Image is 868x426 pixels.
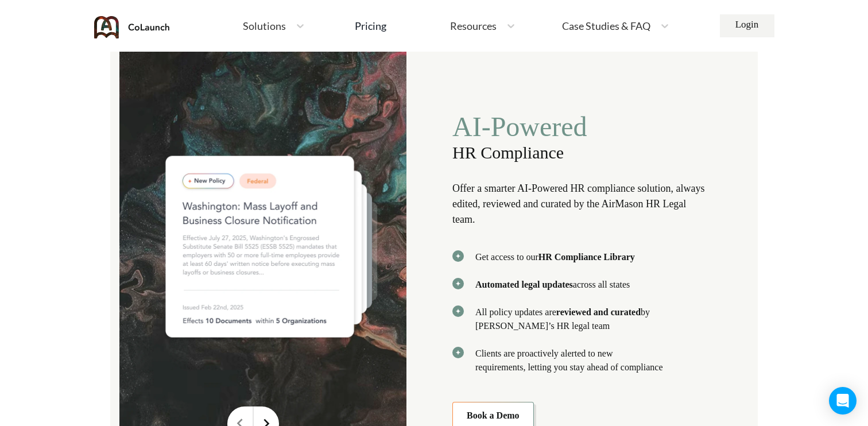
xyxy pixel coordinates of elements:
b: Automated legal updates [475,280,573,289]
img: svg+xml;base64,PHN2ZyB3aWR0aD0iMjAiIGhlaWdodD0iMjAiIHZpZXdCb3g9IjAgMCAyMCAyMCIgZmlsbD0ibm9uZSIgeG... [452,278,464,289]
span: Solutions [243,21,286,31]
p: Offer a smarter AI-Powered HR compliance solution, always edited, reviewed and curated by the Air... [452,181,707,227]
b: reviewed and curated [556,307,641,317]
a: Login [720,14,774,37]
span: Case Studies & FAQ [562,21,650,31]
div: Pricing [355,21,386,31]
span: Resources [450,21,497,31]
div: Open Intercom Messenger [829,387,857,415]
img: svg+xml;base64,PHN2ZyB3aWR0aD0iMjAiIGhlaWdodD0iMjAiIHZpZXdCb3g9IjAgMCAyMCAyMCIgZmlsbD0ibm9uZSIgeG... [452,305,464,317]
img: coLaunch [94,16,170,38]
p: across all states [475,278,630,292]
span: Get access to our [475,250,635,264]
a: Pricing [355,16,386,36]
img: svg+xml;base64,PHN2ZyB3aWR0aD0iMjAiIGhlaWdodD0iMjAiIHZpZXdCb3g9IjAgMCAyMCAyMCIgZmlsbD0ibm9uZSIgeG... [452,347,464,358]
span: AI-Powered [452,111,707,142]
p: Clients are proactively alerted to new requirements, letting you stay ahead of compliance [475,347,664,374]
b: HR Compliance Library [538,252,635,262]
p: All policy updates are by [PERSON_NAME]’s HR legal team [475,305,664,333]
img: svg+xml;base64,PHN2ZyB3aWR0aD0iMjAiIGhlaWdodD0iMjAiIHZpZXdCb3g9IjAgMCAyMCAyMCIgZmlsbD0ibm9uZSIgeG... [452,250,464,262]
span: HR Compliance [452,143,707,163]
